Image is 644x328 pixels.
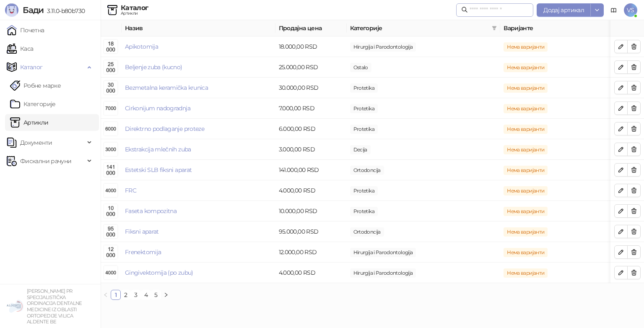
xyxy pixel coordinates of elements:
td: 12.000,00 RSD [275,242,347,263]
a: Bezmetalna keramička krunica [125,84,208,91]
span: Фискални рачуни [20,153,71,169]
th: Продајна цена [275,20,347,36]
li: 3 [131,290,141,300]
span: Protetika [350,186,378,195]
span: Protetika [350,104,378,113]
td: 18.000,00 RSD [275,36,347,57]
a: Ekstrakcija mlečnih zuba [125,146,191,153]
a: 3 [131,290,140,299]
a: Документација [607,3,621,17]
small: [PERSON_NAME] PR SPECIJALISTIČKA ORDINACIJA DENTALNE MEDICINE IZ OBLASTI ORTOPEDIJE VILICA ALDENT... [27,288,82,325]
li: Следећа страна [161,290,171,300]
td: Fiksni aparat [122,221,275,242]
a: FRC [125,187,136,194]
span: filter [490,22,499,34]
td: Estetski SLB fiksni aparat [122,160,275,180]
td: FRC [122,180,275,201]
a: Frenektomija [125,248,161,256]
span: Нема варијанти [504,125,548,134]
td: 3.000,00 RSD [275,139,347,160]
span: Hirurgija i Parodontologija [350,248,416,257]
td: Ekstrakcija mlečnih zuba [122,139,275,160]
span: Decija [350,145,371,154]
span: left [103,292,108,297]
a: Direktrno podlaganje proteze [125,125,204,133]
span: Нема варијанти [504,207,548,216]
button: left [101,290,111,300]
td: Direktrno podlaganje proteze [122,119,275,139]
a: Estetski SLB fiksni aparat [125,166,192,174]
span: Protetika [350,207,378,216]
span: Нема варијанти [504,268,548,278]
span: Protetika [350,125,378,134]
span: VS [624,3,637,17]
td: 10.000,00 RSD [275,201,347,221]
td: Gingivektomija (po zubu) [122,263,275,283]
span: Нема варијанти [504,248,548,257]
a: Почетна [7,22,44,39]
td: Frenektomija [122,242,275,263]
span: Документи [20,134,52,151]
span: 3.11.0-b80b730 [44,7,85,15]
td: 95.000,00 RSD [275,221,347,242]
td: 25.000,00 RSD [275,57,347,78]
a: ArtikliАртикли [10,114,49,131]
td: 30.000,00 RSD [275,78,347,98]
a: 1 [111,290,120,299]
img: 64x64-companyLogo-5147c2c0-45e4-4f6f-934a-c50ed2e74707.png [7,298,23,315]
a: 2 [121,290,130,299]
span: Нема варијанти [504,145,548,154]
span: Нема варијанти [504,83,548,93]
a: Gingivektomija (po zubu) [125,269,193,276]
span: Нема варијанти [504,166,548,175]
span: Нема варијанти [504,227,548,237]
span: Каталог [20,59,43,75]
td: Beljenje zuba (kucno) [122,57,275,78]
a: Cirkonijum nadogradnja [125,104,190,112]
a: Apikotomija [125,43,158,50]
div: Артикли [121,11,148,16]
a: 4 [141,290,151,299]
button: Додај артикал [537,3,591,17]
li: Претходна страна [101,290,111,300]
a: Робне марке [10,77,61,94]
span: Нема варијанти [504,186,548,195]
span: Ostalo [350,63,371,72]
td: 7.000,00 RSD [275,98,347,119]
span: Додај артикал [543,6,584,14]
a: Категорије [10,96,56,112]
td: Faseta kompozitna [122,201,275,221]
span: Бади [23,5,44,15]
div: Каталог [121,5,148,11]
a: 5 [151,290,161,299]
li: 5 [151,290,161,300]
td: 4.000,00 RSD [275,180,347,201]
span: Нема варијанти [504,42,548,52]
li: 2 [121,290,131,300]
th: Назив [122,20,275,36]
td: 6.000,00 RSD [275,119,347,139]
a: Beljenje zuba (kucno) [125,63,182,71]
span: Ortodoncija [350,227,384,237]
span: Категорије [350,23,489,33]
button: right [161,290,171,300]
a: Fiksni aparat [125,228,159,235]
li: 4 [141,290,151,300]
span: Hirurgija i Parodontologija [350,42,416,52]
span: Нема варијанти [504,104,548,113]
a: Каса [7,40,33,57]
li: 1 [111,290,121,300]
span: filter [492,26,497,31]
span: Protetika [350,83,378,93]
img: Artikli [107,5,117,15]
img: Logo [5,3,18,17]
span: right [164,292,169,297]
td: Bezmetalna keramička krunica [122,78,275,98]
td: Cirkonijum nadogradnja [122,98,275,119]
a: Faseta kompozitna [125,207,177,215]
span: Hirurgija i Parodontologija [350,268,416,278]
td: 4.000,00 RSD [275,263,347,283]
span: Ortodoncija [350,166,384,175]
td: Apikotomija [122,36,275,57]
span: Нема варијанти [504,63,548,72]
